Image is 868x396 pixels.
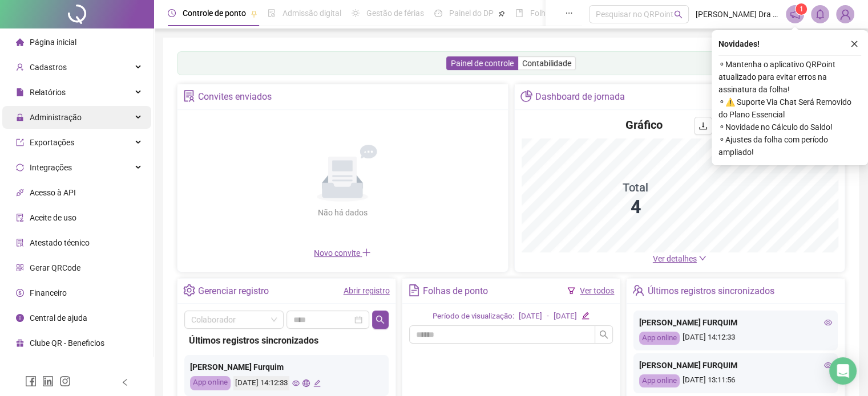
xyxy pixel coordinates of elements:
[30,288,67,297] span: Financeiro
[433,311,514,322] div: Período de visualização:
[554,311,577,322] div: [DATE]
[16,88,24,96] span: file
[314,248,371,258] span: Novo convite
[567,287,575,295] span: filter
[699,254,706,262] span: down
[30,163,72,172] span: Integrações
[30,63,67,72] span: Cadastros
[16,264,24,272] span: qrcode
[268,9,276,17] span: file-done
[198,87,272,107] div: Convites enviados
[190,376,231,390] div: App online
[30,38,76,47] span: Página inicial
[25,375,37,387] span: facebook
[800,5,804,13] span: 1
[30,213,76,222] span: Aceite de uso
[653,254,697,263] span: Ver detalhes
[718,38,760,50] span: Novidades !
[366,9,424,18] span: Gestão de férias
[451,59,514,68] span: Painel de controle
[190,361,383,373] div: [PERSON_NAME] Furquim
[16,289,24,297] span: dollar
[16,38,24,46] span: home
[30,313,87,322] span: Central de ajuda
[408,284,420,296] span: file-text
[696,8,779,21] span: [PERSON_NAME] Dra [PERSON_NAME]
[639,374,680,387] div: App online
[168,9,176,17] span: clock-circle
[547,311,549,322] div: -
[796,3,807,15] sup: 1
[699,121,708,130] span: download
[718,58,861,96] span: ⚬ Mantenha o aplicativo QRPoint atualizado para evitar erros na assinatura da folha!
[282,9,341,18] span: Admissão digital
[423,281,488,301] div: Folhas de ponto
[16,339,24,347] span: gift
[290,206,395,219] div: Não há dados
[16,113,24,121] span: lock
[302,379,310,387] span: global
[639,332,832,345] div: [DATE] 14:12:33
[580,286,614,295] a: Ver todos
[639,332,680,345] div: App online
[522,59,571,68] span: Contabilidade
[16,138,24,146] span: export
[42,375,54,387] span: linkedin
[292,379,300,387] span: eye
[16,314,24,322] span: info-circle
[837,6,854,23] img: 81443
[189,333,384,348] div: Últimos registros sincronizados
[30,338,104,348] span: Clube QR - Beneficios
[653,254,706,263] a: Ver detalhes down
[434,9,442,17] span: dashboard
[183,90,195,102] span: solution
[30,88,66,97] span: Relatórios
[251,10,257,17] span: pushpin
[183,284,195,296] span: setting
[824,319,832,326] span: eye
[790,9,800,19] span: notification
[625,117,663,133] h4: Gráfico
[824,361,832,369] span: eye
[632,284,644,296] span: team
[535,87,625,107] div: Dashboard de jornada
[16,164,24,172] span: sync
[718,96,861,121] span: ⚬ ⚠️ Suporte Via Chat Será Removido do Plano Essencial
[639,359,832,371] div: [PERSON_NAME] FURQUIM
[16,189,24,197] span: api
[449,9,494,18] span: Painel do DP
[16,239,24,247] span: solution
[376,315,385,324] span: search
[30,113,82,122] span: Administração
[233,376,289,390] div: [DATE] 14:12:33
[183,9,246,18] span: Controle de ponto
[59,375,71,387] span: instagram
[718,121,861,133] span: ⚬ Novidade no Cálculo do Saldo!
[639,316,832,329] div: [PERSON_NAME] FURQUIM
[639,374,832,387] div: [DATE] 13:11:56
[30,263,80,272] span: Gerar QRCode
[815,9,825,19] span: bell
[30,238,90,247] span: Atestado técnico
[530,9,603,18] span: Folha de pagamento
[498,10,505,17] span: pushpin
[352,9,360,17] span: sun
[362,248,371,257] span: plus
[582,312,589,319] span: edit
[30,138,74,147] span: Exportações
[599,330,608,339] span: search
[16,214,24,222] span: audit
[515,9,523,17] span: book
[565,9,573,17] span: ellipsis
[121,378,129,386] span: left
[674,10,683,19] span: search
[16,63,24,71] span: user-add
[313,379,321,387] span: edit
[829,357,857,385] div: Open Intercom Messenger
[198,281,269,301] div: Gerenciar registro
[648,281,774,301] div: Últimos registros sincronizados
[344,286,390,295] a: Abrir registro
[718,133,861,158] span: ⚬ Ajustes da folha com período ampliado!
[520,90,532,102] span: pie-chart
[850,40,858,48] span: close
